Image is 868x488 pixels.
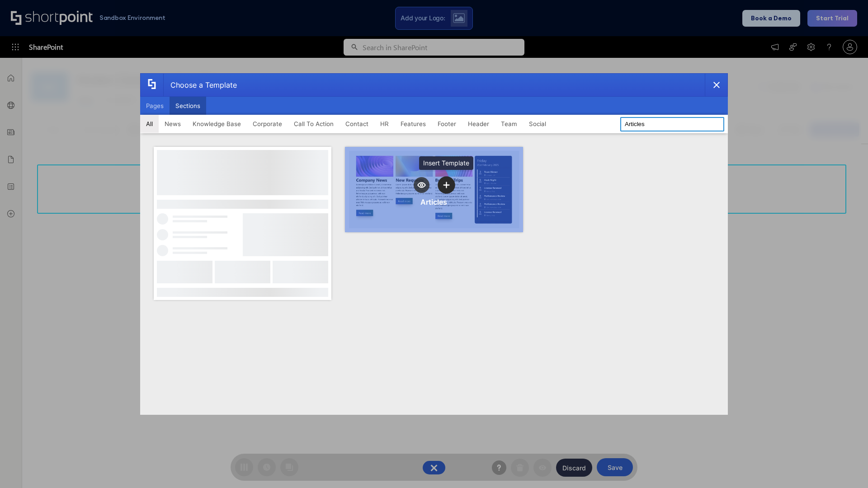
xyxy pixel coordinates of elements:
button: Sections [170,97,206,115]
button: Pages [140,97,170,115]
button: Knowledge Base [187,115,247,133]
button: Footer [432,115,462,133]
button: Contact [340,115,374,133]
button: HR [374,115,395,133]
button: Call To Action [288,115,340,133]
button: All [140,115,159,133]
input: Search [620,117,724,131]
button: Features [395,115,432,133]
div: Choose a Template [163,74,237,96]
iframe: Chat Widget [823,445,868,488]
div: template selector [140,73,728,415]
button: News [159,115,187,133]
button: Header [462,115,495,133]
div: Articles [420,197,447,206]
button: Social [523,115,552,133]
button: Corporate [247,115,288,133]
button: Team [495,115,523,133]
